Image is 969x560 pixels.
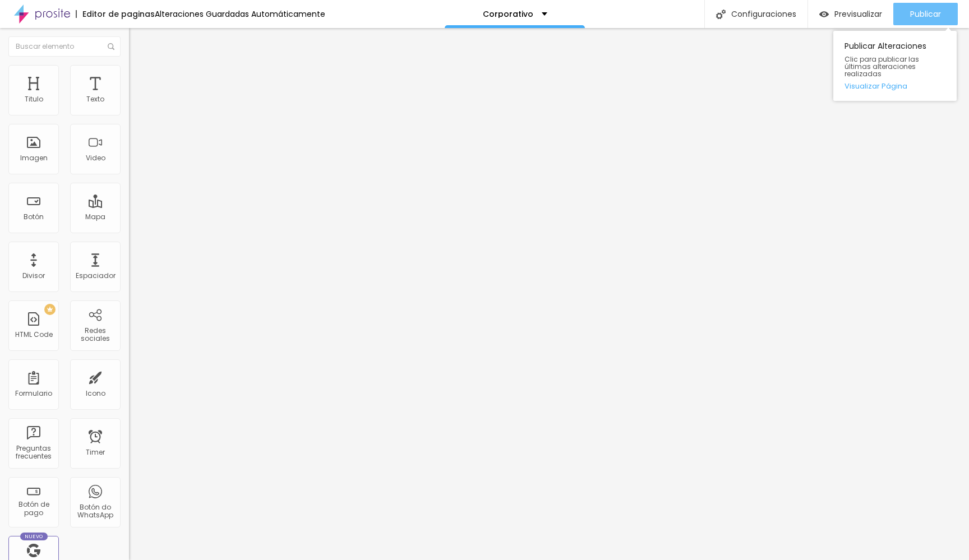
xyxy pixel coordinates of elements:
[20,533,48,540] div: Nuevo
[25,95,43,103] div: Titulo
[15,390,52,397] div: Formulario
[85,213,105,221] div: Mapa
[716,10,726,19] img: Icone
[76,272,116,280] div: Espaciador
[834,10,882,18] span: Previsualizar
[155,10,325,18] div: Alteraciones Guardadas Automáticamente
[86,390,105,397] div: Icono
[86,448,105,456] div: Timer
[15,331,53,339] div: HTML Code
[24,213,44,221] div: Botón
[910,10,941,18] span: Publicar
[8,36,121,57] input: Buscar elemento
[819,10,829,19] img: view-1.svg
[845,55,945,78] span: Clic para publicar las últimas alteraciones realizadas
[483,10,533,18] p: Corporativo
[808,3,893,25] button: Previsualizar
[129,28,969,560] iframe: Editor
[76,10,155,18] div: Editor de paginas
[833,31,957,101] div: Publicar Alteraciones
[86,154,105,162] div: Video
[73,327,117,343] div: Redes sociales
[11,445,56,461] div: Preguntas frecuentes
[20,154,48,162] div: Imagen
[845,82,945,90] a: Visualizar Página
[108,43,114,50] img: Icone
[11,501,56,517] div: Botón de pago
[73,503,117,520] div: Botón do WhatsApp
[86,95,104,103] div: Texto
[893,3,958,25] button: Publicar
[22,272,45,280] div: Divisor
